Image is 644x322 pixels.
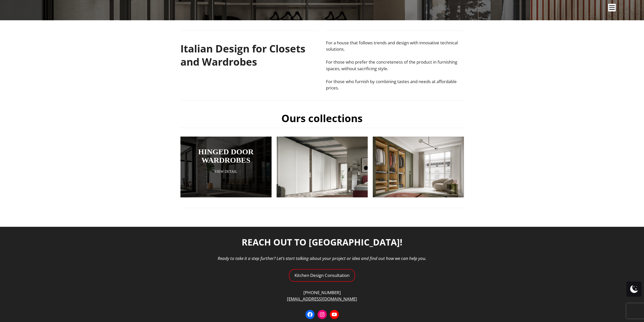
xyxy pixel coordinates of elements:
[193,169,259,174] a: View Detail
[326,59,464,72] p: For those who prefer the concreteness of the product in furnishing spaces, without sacrificing st...
[326,78,464,91] p: For those who furnish by combining tastes and needs at affordable prices.
[193,147,259,164] a: Hinged Door Wardrobes
[608,4,616,11] img: burger-menu-svgrepo-com-30x30.jpg
[180,40,318,71] h2: Italian Design for Closets and Wardrobes
[281,109,363,127] h2: Ours collections
[326,40,464,52] p: For a house that follows trends and design with innovative technical solutions.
